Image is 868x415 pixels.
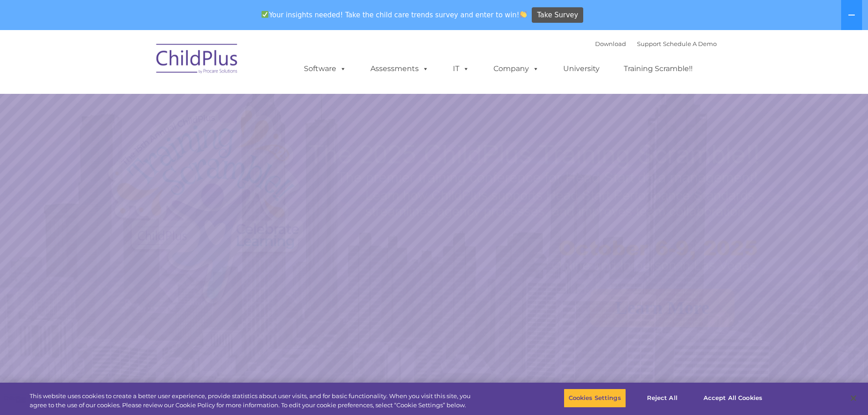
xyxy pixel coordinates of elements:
span: Last name [127,60,154,67]
div: This website uses cookies to create a better user experience, provide statistics about user visit... [30,392,478,410]
button: Reject All [634,389,691,408]
a: Download [595,40,626,47]
font: | [595,40,717,47]
a: Take Survey [532,7,583,23]
a: Assessments [361,60,438,78]
a: Support [637,40,661,47]
button: Cookies Settings [564,389,626,408]
a: Learn More [590,289,734,327]
img: ✅ [262,11,268,18]
img: ChildPlus by Procare Solutions [152,37,243,83]
a: Software [295,60,355,78]
span: Take Survey [537,7,578,23]
img: 👏 [520,11,527,18]
a: IT [444,60,478,78]
a: Schedule A Demo [663,40,717,47]
a: University [554,60,609,78]
a: Company [484,60,548,78]
span: Your insights needed! Take the child care trends survey and enter to win! [258,6,531,24]
span: Phone number [127,97,165,104]
a: Training Scramble!! [615,60,702,78]
button: Close [843,388,863,408]
button: Accept All Cookies [699,389,767,408]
